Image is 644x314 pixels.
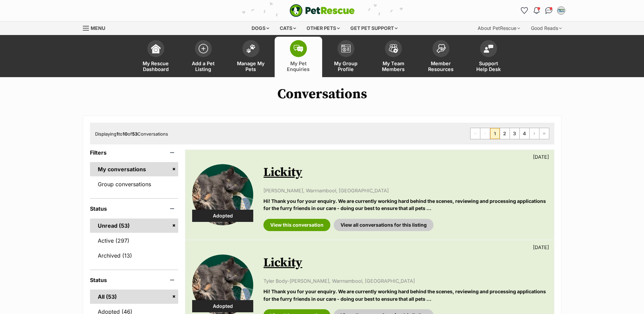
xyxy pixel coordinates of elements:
span: Manage My Pets [236,60,266,72]
div: Adopted [192,210,253,222]
p: [PERSON_NAME], Warrnambool, [GEOGRAPHIC_DATA] [263,187,547,194]
img: Lickity [192,164,253,225]
a: PetRescue [290,4,355,17]
a: View this conversation [263,219,330,231]
a: Page 2 [500,128,510,139]
a: Lickity [263,255,302,271]
button: Notifications [531,5,542,16]
a: All (53) [90,290,179,304]
div: Cats [275,21,301,35]
p: Hi! Thank you for your enquiry. We are currently working hard behind the scenes, reviewing and pr... [263,288,547,302]
a: My conversations [90,162,179,176]
span: First page [471,128,480,139]
img: Matisse profile pic [558,7,565,14]
ul: Account quick links [519,5,567,16]
p: Tyler Body-[PERSON_NAME], Warrnambool, [GEOGRAPHIC_DATA] [263,277,547,284]
a: My Rescue Dashboard [132,37,180,77]
a: Page 3 [510,128,519,139]
div: Dogs [247,21,274,35]
a: Unread (53) [90,219,179,233]
strong: 10 [123,131,128,137]
div: Good Reads [526,21,567,35]
div: Other pets [302,21,345,35]
a: Page 4 [520,128,529,139]
a: My Pet Enquiries [275,37,322,77]
a: Archived (13) [90,248,179,263]
img: add-pet-listing-icon-0afa8454b4691262ce3f59096e99ab1cd57d4a30225e0717b998d2c9b9846f56.svg [199,44,208,53]
p: Hi! Thank you for your enquiry. We are currently working hard behind the scenes, reviewing and pr... [263,197,547,212]
img: chat-41dd97257d64d25036548639549fe6c8038ab92f7586957e7f3b1b290dea8141.svg [545,7,552,14]
strong: 1 [116,131,118,137]
span: My Team Members [378,60,409,72]
span: Page 1 [490,128,500,139]
a: Support Help Desk [465,37,512,77]
img: logo-e224e6f780fb5917bec1dbf3a21bbac754714ae5b6737aabdf751b685950b380.svg [290,4,355,17]
header: Filters [90,150,179,156]
span: Displaying to of Conversations [95,131,168,137]
span: Menu [91,25,105,31]
nav: Pagination [470,128,549,139]
img: notifications-46538b983faf8c2785f20acdc204bb7945ddae34d4c08c2a6579f10ce5e182be.svg [534,7,539,14]
span: Member Resources [426,60,456,72]
strong: 53 [132,131,137,137]
a: Next page [530,128,539,139]
span: Add a Pet Listing [188,60,219,72]
div: About PetRescue [473,21,525,35]
span: Previous page [480,128,490,139]
a: Favourites [519,5,530,16]
a: Member Resources [417,37,465,77]
a: My Team Members [370,37,417,77]
span: My Group Profile [331,60,361,72]
header: Status [90,277,179,283]
img: group-profile-icon-3fa3cf56718a62981997c0bc7e787c4b2cf8bcc04b72c1350f741eb67cf2f40e.svg [341,45,351,53]
img: member-resources-icon-8e73f808a243e03378d46382f2149f9095a855e16c252ad45f914b54edf8863c.svg [436,44,446,53]
a: Group conversations [90,177,179,191]
div: Get pet support [346,21,402,35]
img: pet-enquiries-icon-7e3ad2cf08bfb03b45e93fb7055b45f3efa6380592205ae92323e6603595dc1f.svg [294,45,303,52]
p: [DATE] [533,153,549,160]
p: [DATE] [533,244,549,251]
img: help-desk-icon-fdf02630f3aa405de69fd3d07c3f3aa587a6932b1a1747fa1d2bba05be0121f9.svg [484,45,493,53]
img: manage-my-pets-icon-02211641906a0b7f246fdf0571729dbe1e7629f14944591b6c1af311fb30b64b.svg [246,44,256,53]
a: Menu [83,21,110,34]
a: Active (297) [90,233,179,248]
a: Manage My Pets [227,37,275,77]
img: team-members-icon-5396bd8760b3fe7c0b43da4ab00e1e3bb1a5d9ba89233759b79545d2d3fc5d0d.svg [389,44,398,53]
header: Status [90,206,179,212]
a: Conversations [544,5,554,16]
span: Support Help Desk [473,60,504,72]
a: My Group Profile [322,37,370,77]
span: My Rescue Dashboard [141,60,171,72]
div: Adopted [192,300,253,312]
span: My Pet Enquiries [283,60,314,72]
a: Lickity [263,165,302,180]
a: Add a Pet Listing [180,37,227,77]
button: My account [556,5,567,16]
img: dashboard-icon-eb2f2d2d3e046f16d808141f083e7271f6b2e854fb5c12c21221c1fb7104beca.svg [151,44,161,53]
a: View all conversations for this listing [334,219,434,231]
a: Last page [539,128,549,139]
